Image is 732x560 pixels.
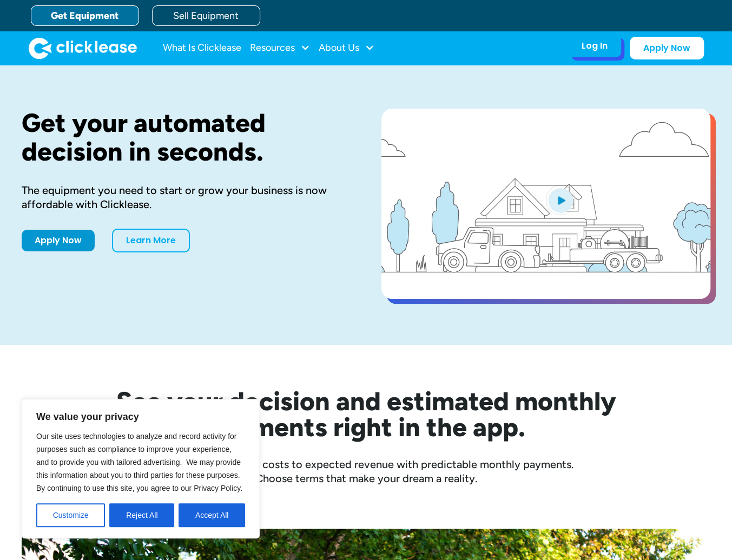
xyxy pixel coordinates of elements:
[22,399,260,538] div: We value your privacy
[630,37,704,59] a: Apply Now
[29,37,137,59] a: home
[36,503,105,527] button: Customize
[152,5,260,26] a: Sell Equipment
[163,37,241,59] a: What Is Clicklease
[582,41,608,51] div: Log In
[31,5,139,26] a: Get Equipment
[22,457,710,485] div: Compare equipment costs to expected revenue with predictable monthly payments. Choose terms that ...
[546,185,575,215] img: Blue play button logo on a light blue circular background
[112,229,190,252] a: Learn More
[36,410,245,423] p: We value your privacy
[179,503,245,527] button: Accept All
[22,109,347,166] h1: Get your automated decision in seconds.
[36,432,242,492] span: Our site uses technologies to analyze and record activity for purposes such as compliance to impr...
[63,388,669,440] h2: See your decision and estimated monthly payments right in the app.
[29,37,137,59] img: Clicklease logo
[109,503,174,527] button: Reject All
[22,183,347,211] div: The equipment you need to start or grow your business is now affordable with Clicklease.
[381,109,710,299] a: open lightbox
[22,230,95,251] a: Apply Now
[319,37,374,59] div: About Us
[250,37,310,59] div: Resources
